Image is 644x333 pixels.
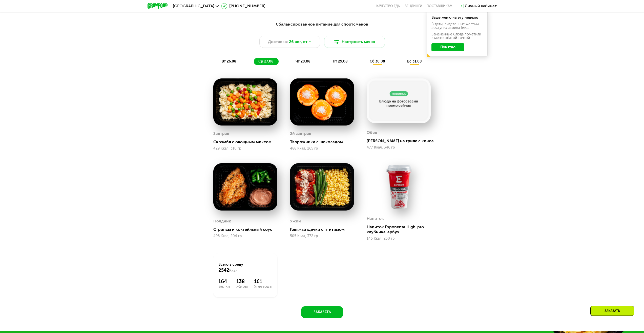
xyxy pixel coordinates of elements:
span: Доставка: [268,39,288,45]
div: Заказать [590,306,634,316]
div: Сбалансированное питание для спортсменов [172,21,472,28]
div: Обед [367,129,377,136]
span: [GEOGRAPHIC_DATA] [173,4,214,8]
div: 145 Ккал, 250 гр [367,237,431,241]
a: [PHONE_NUMBER] [221,3,265,9]
span: 26 авг, вт [289,39,307,45]
div: Стрипсы и коктейльный соус [213,227,281,232]
a: Вендинги [405,4,422,8]
div: Творожники с шоколадом [290,139,358,144]
span: пт 29.08 [333,59,348,64]
div: 505 Ккал, 372 гр [290,234,354,238]
button: Настроить меню [324,36,385,48]
div: Ужин [290,217,301,225]
a: Качество еды [376,4,401,8]
div: Скрэмбл с овощным миксом [213,139,281,144]
div: 2й завтрак [290,130,311,137]
div: Ваше меню на эту неделю [431,16,483,19]
div: Полдник [213,217,231,225]
div: Белки [218,284,230,288]
div: Углеводы [254,284,272,288]
div: [PERSON_NAME] на гриле с киноа [367,138,435,143]
div: 161 [254,278,272,284]
div: 477 Ккал, 346 гр [367,145,431,150]
div: Заменённые блюда пометили в меню жёлтой точкой. [431,33,483,40]
div: Завтрак [213,130,229,137]
span: Ккал [229,268,238,273]
div: 498 Ккал, 204 гр [213,234,277,238]
div: 429 Ккал, 310 гр [213,147,277,151]
div: Жиры [236,284,248,288]
div: 138 [236,278,248,284]
span: ср 27.08 [258,59,274,64]
span: сб 30.08 [370,59,385,64]
div: поставщикам [426,4,452,8]
div: В даты, выделенные желтым, доступна замена блюд. [431,23,483,30]
div: Напиток [367,215,384,222]
span: чт 28.08 [296,59,310,64]
span: вт 26.08 [222,59,236,64]
div: Всего в среду [218,262,272,273]
div: Говяжьи щечки с птитимом [290,227,358,232]
button: Понятно [431,43,464,51]
span: вс 31.08 [407,59,422,64]
div: Личный кабинет [465,3,497,9]
button: Заказать [301,306,343,318]
div: Напиток Exponenta High-pro клубника-арбуз [367,224,435,235]
span: 2542 [218,267,229,273]
div: 164 [218,278,230,284]
div: 488 Ккал, 265 гр [290,147,354,151]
